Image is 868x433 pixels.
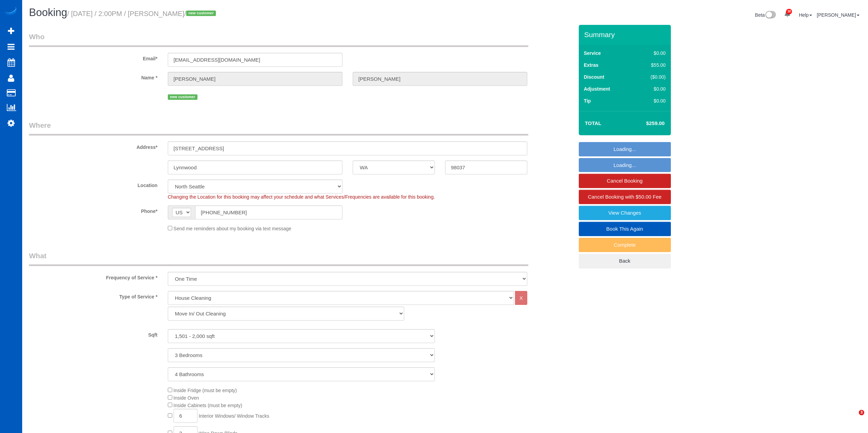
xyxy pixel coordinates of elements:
span: Cancel Booking with $50.00 Fee [588,194,662,200]
label: Adjustment [584,86,610,92]
span: Inside Oven [174,395,199,401]
input: Zip Code* [445,160,527,174]
label: Email* [24,53,163,62]
strong: Total [585,120,602,126]
div: $0.00 [636,50,666,57]
span: new customer [168,94,197,100]
input: First Name* [168,72,342,86]
input: Email* [168,53,342,67]
span: 3 [859,410,864,415]
legend: What [29,251,528,266]
span: / [184,10,218,17]
a: Help [799,12,812,18]
a: Cancel Booking [579,174,671,188]
a: 30 [781,7,794,22]
h3: Summary [584,31,667,38]
a: [PERSON_NAME] [817,12,859,18]
div: ($0.00) [636,74,666,80]
label: Discount [584,74,604,80]
img: New interface [765,11,776,20]
span: Inside Cabinets (must be empty) [174,403,242,408]
label: Location [24,180,163,189]
label: Phone* [24,205,163,215]
legend: Where [29,120,528,136]
h4: $259.00 [626,121,664,126]
small: / [DATE] / 2:00PM / [PERSON_NAME] [67,10,218,17]
input: Phone* [195,205,342,219]
label: Tip [584,97,591,104]
span: new customer [186,11,216,16]
div: $55.00 [636,62,666,68]
span: Inside Fridge (must be empty) [174,388,237,393]
label: Type of Service * [24,291,163,300]
legend: Who [29,32,528,47]
label: Address* [24,141,163,151]
input: City* [168,160,342,174]
span: Interior Windows/ Window Tracks [198,413,269,419]
a: Beta [755,12,776,18]
a: Book This Again [579,222,671,236]
span: Changing the Location for this booking may affect your schedule and what Services/Frequencies are... [168,194,435,200]
span: Send me reminders about my booking via text message [174,226,292,231]
label: Service [584,50,601,57]
iframe: Intercom live chat [845,410,861,426]
label: Frequency of Service * [24,272,163,281]
label: Extras [584,62,599,68]
label: Sqft [24,329,163,338]
label: Name * [24,72,163,81]
span: Booking [29,6,67,18]
img: Automaid Logo [4,7,18,16]
div: $0.00 [636,86,666,92]
a: Cancel Booking with $50.00 Fee [579,190,671,204]
a: View Changes [579,206,671,220]
input: Last Name* [353,72,527,86]
span: 30 [786,9,792,14]
a: Back [579,254,671,268]
div: $0.00 [636,97,666,104]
